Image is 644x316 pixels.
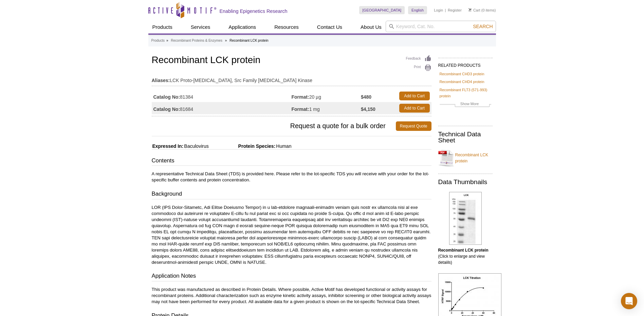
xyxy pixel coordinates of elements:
[438,148,493,168] a: Recombinant LCK protein
[449,192,482,245] img: >Recombinant LCK protein
[399,104,430,113] a: Add to Cart
[292,94,309,100] strong: Format:
[275,143,291,149] span: Human
[152,190,431,199] h3: Background
[292,102,361,114] td: 1 mg
[468,6,496,14] li: (0 items)
[361,106,375,112] strong: $4,150
[621,293,637,309] div: Open Intercom Messenger
[406,64,431,72] a: Print
[225,39,227,42] li: »
[171,38,222,44] a: Recombinant Proteins & Enzymes
[473,24,493,29] span: Search
[438,248,489,253] b: Recombinant LCK protein
[438,131,493,143] h2: Technical Data Sheet
[359,6,405,14] a: [GEOGRAPHIC_DATA]
[152,143,184,149] span: Expressed In:
[468,8,480,13] a: Cart
[396,121,431,131] a: Request Quote
[220,8,288,14] h2: Enabling Epigenetics Research
[152,157,431,166] h3: Contents
[152,90,292,102] td: 81384
[292,90,361,102] td: 20 µg
[152,171,431,183] p: A representative Technical Data Sheet (TDS) is provided here. Please refer to the lot-specific TD...
[438,179,493,185] h2: Data Thumbnails
[440,87,491,99] a: Recombinant FLT3 (571-993) protein
[440,79,484,85] a: Recombinant CHD4 protein
[434,8,443,13] a: Login
[356,21,386,34] a: About Us
[440,101,491,108] a: Show More
[406,55,431,62] a: Feedback
[399,92,430,100] a: Add to Cart
[152,55,431,66] h1: Recombinant LCK protein
[151,38,165,44] a: Products
[183,143,208,149] span: Baculovirus
[166,39,168,42] li: »
[152,73,431,84] td: LCK Proto-[MEDICAL_DATA], Src Family [MEDICAL_DATA] Kinase
[438,247,493,265] p: (Click to enlarge and view detaiils)
[468,8,472,12] img: Your Cart
[361,94,371,100] strong: $480
[471,23,495,29] button: Search
[445,6,446,14] li: |
[152,204,431,265] p: LOR (IPS Dolor-Sitametc, Adi Elitse Doeiusmo Tempor) in u lab-etdolore magnaali-enimadm veniam qu...
[229,39,269,42] li: Recombinant LCK protein
[270,21,303,34] a: Resources
[313,21,346,34] a: Contact Us
[224,21,260,34] a: Applications
[210,143,276,149] span: Protein Species:
[148,21,177,34] a: Products
[292,106,309,112] strong: Format:
[152,121,396,131] span: Request a quote for a bulk order
[153,106,180,112] strong: Catalog No:
[440,71,484,77] a: Recombinant CHD3 protein
[438,58,493,70] h2: RELATED PRODUCTS
[386,21,496,32] input: Keyword, Cat. No.
[152,272,431,281] h3: Application Notes
[152,287,431,305] p: This product was manufactured as described in Protein Details. Where possible, Active Motif has d...
[448,8,462,13] a: Register
[152,77,170,83] strong: Aliases:
[187,21,215,34] a: Services
[152,102,292,114] td: 81684
[408,6,427,14] a: English
[153,94,180,100] strong: Catalog No:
